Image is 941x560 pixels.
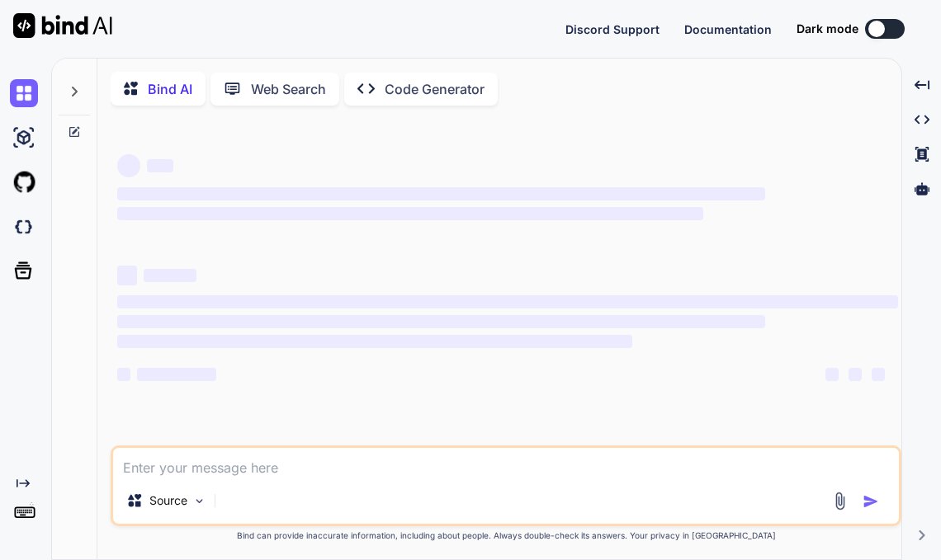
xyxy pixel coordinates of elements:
span: ‌ [144,269,196,282]
img: darkCloudIdeIcon [10,213,38,241]
span: ‌ [137,368,216,381]
img: icon [863,493,879,510]
span: ‌ [117,266,137,285]
span: ‌ [117,335,632,348]
span: ‌ [825,368,839,381]
span: Dark mode [797,21,858,37]
p: Code Generator [385,79,485,99]
span: ‌ [117,368,130,381]
span: ‌ [849,368,862,381]
span: ‌ [872,368,885,381]
span: ‌ [117,295,898,308]
p: Web Search [251,79,326,99]
img: Bind AI [13,13,112,38]
span: ‌ [117,154,140,177]
span: Documentation [684,22,772,36]
button: Discord Support [565,21,660,38]
span: ‌ [117,187,765,200]
span: Discord Support [565,22,660,36]
img: attachment [830,492,849,511]
p: Bind can provide inaccurate information, including about people. Always double-check its answers.... [111,529,901,542]
button: Documentation [684,21,772,38]
p: Bind AI [148,79,192,99]
img: githubLight [10,168,38,196]
span: ‌ [147,159,173,172]
img: Pick Models [192,494,206,508]
span: ‌ [117,207,703,220]
img: chat [10,79,38,107]
p: Source [149,492,187,509]
img: ai-studio [10,124,38,152]
span: ‌ [117,315,765,328]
